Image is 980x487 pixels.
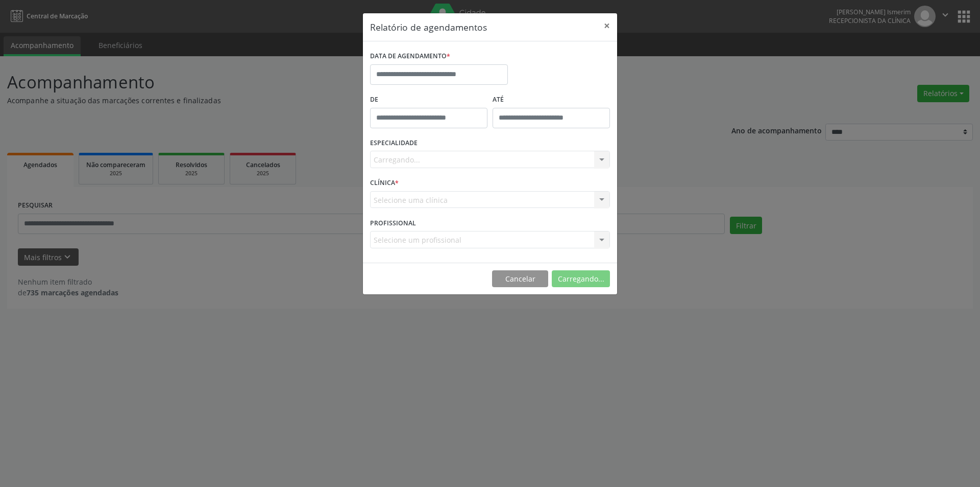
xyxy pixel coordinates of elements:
label: ESPECIALIDADE [370,135,418,151]
h5: Relatório de agendamentos [370,20,487,34]
button: Close [597,13,617,38]
label: CLÍNICA [370,175,399,191]
button: Cancelar [492,270,548,288]
label: PROFISSIONAL [370,215,416,231]
button: Carregando... [552,270,610,288]
label: ATÉ [493,92,610,108]
label: De [370,92,487,108]
label: DATA DE AGENDAMENTO [370,49,450,64]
